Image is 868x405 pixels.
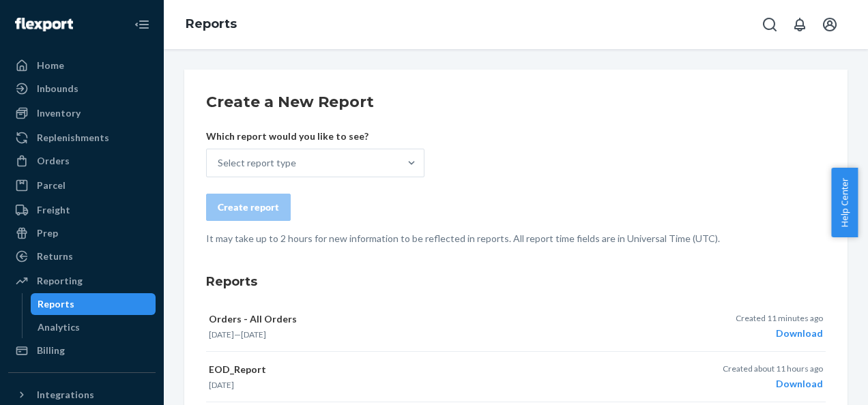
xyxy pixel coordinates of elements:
[723,377,823,391] div: Download
[218,200,279,214] div: Create report
[8,340,156,361] a: Billing
[786,11,813,38] button: Open notifications
[15,18,73,31] img: Flexport logo
[8,55,156,76] a: Home
[736,312,823,324] p: Created 11 minutes ago
[37,388,94,402] div: Integrations
[37,82,78,95] div: Inbounds
[831,168,858,237] button: Help Center
[31,293,156,315] a: Reports
[8,199,156,221] a: Freight
[241,329,266,340] time: [DATE]
[8,245,156,267] a: Returns
[37,59,64,72] div: Home
[209,329,614,340] p: —
[186,16,237,31] a: Reports
[206,91,826,113] h2: Create a New Report
[206,194,291,221] button: Create report
[38,320,80,334] div: Analytics
[37,203,70,217] div: Freight
[218,156,296,170] div: Select report type
[38,297,74,311] div: Reports
[8,270,156,292] a: Reporting
[209,312,614,326] p: Orders - All Orders
[37,344,65,357] div: Billing
[206,130,424,143] p: Which report would you like to see?
[37,131,109,145] div: Replenishments
[31,316,156,338] a: Analytics
[37,179,66,192] div: Parcel
[209,329,234,340] time: [DATE]
[37,250,73,263] div: Returns
[37,274,83,288] div: Reporting
[8,175,156,196] a: Parcel
[8,102,156,124] a: Inventory
[8,78,156,100] a: Inbounds
[206,352,826,402] button: EOD_Report[DATE]Created about 11 hours agoDownload
[8,150,156,172] a: Orders
[37,226,58,240] div: Prep
[209,363,614,376] p: EOD_Report
[209,380,234,390] time: [DATE]
[8,127,156,149] a: Replenishments
[8,222,156,244] a: Prep
[206,273,826,290] h3: Reports
[37,154,70,168] div: Orders
[128,11,156,38] button: Close Navigation
[206,301,826,352] button: Orders - All Orders[DATE]—[DATE]Created 11 minutes agoDownload
[736,327,823,340] div: Download
[206,232,826,245] p: It may take up to 2 hours for new information to be reflected in reports. All report time fields ...
[756,11,783,38] button: Open Search Box
[816,11,843,38] button: Open account menu
[723,363,823,374] p: Created about 11 hours ago
[37,106,81,120] div: Inventory
[175,5,248,44] ol: breadcrumbs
